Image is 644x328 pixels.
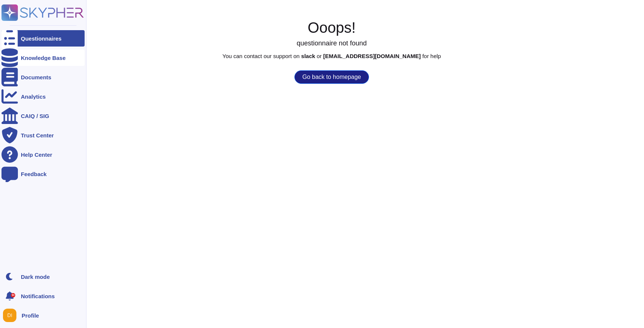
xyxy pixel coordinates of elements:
[21,152,52,157] div: Help Center
[1,88,85,105] a: Analytics
[21,55,66,61] div: Knowledge Base
[21,113,49,119] div: CAIQ / SIG
[1,30,85,47] a: Questionnaires
[21,94,46,99] div: Analytics
[11,293,15,297] div: 9+
[1,166,85,182] a: Feedback
[21,74,51,80] div: Documents
[1,69,85,85] a: Documents
[21,171,47,177] div: Feedback
[294,70,369,84] button: Go back to homepage
[1,307,22,324] button: user
[3,309,16,322] img: user
[1,146,85,163] a: Help Center
[19,53,644,59] p: You can contact our support on or for help
[1,50,85,66] a: Knowledge Base
[19,19,644,36] h1: Ooops!
[21,133,54,138] div: Trust Center
[21,36,61,41] div: Questionnaires
[301,53,315,59] b: slack
[21,293,55,299] span: Notifications
[323,53,421,59] b: [EMAIL_ADDRESS][DOMAIN_NAME]
[1,108,85,124] a: CAIQ / SIG
[1,127,85,143] a: Trust Center
[21,274,50,280] div: Dark mode
[22,313,39,318] span: Profile
[19,39,644,48] h3: questionnaire not found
